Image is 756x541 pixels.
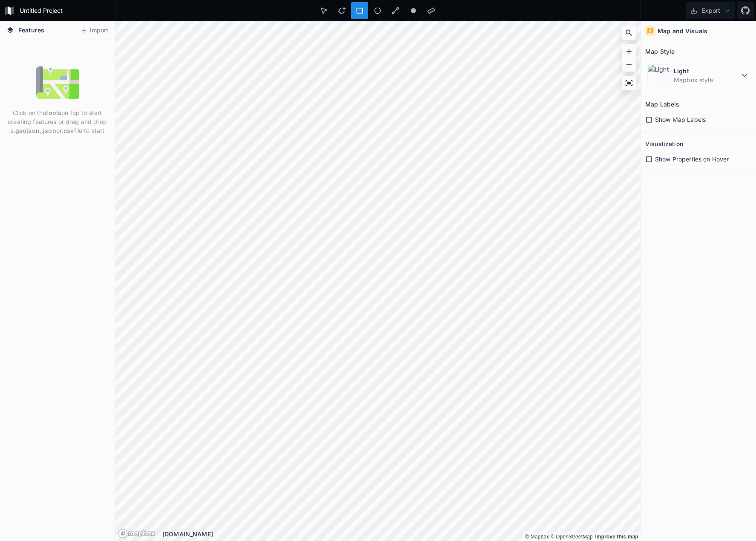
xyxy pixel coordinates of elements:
[645,45,675,58] h2: Map Style
[18,26,44,35] span: Features
[525,534,549,540] a: Mapbox
[36,61,79,104] img: empty
[76,24,113,37] button: Import
[645,98,679,111] h2: Map Labels
[674,75,739,84] dd: Mapbox style
[658,26,707,35] h4: Map and Visuals
[62,127,74,134] strong: .csv
[6,108,108,135] p: Click on the on top to start creating features or drag and drop a , or file to start
[41,127,56,134] strong: .json
[655,155,729,164] span: Show Properties on Hover
[46,109,61,116] strong: tools
[674,66,739,75] dt: Light
[595,534,638,540] a: Map feedback
[686,2,735,19] button: Export
[162,529,641,538] div: [DOMAIN_NAME]
[118,529,156,538] a: Mapbox logo
[645,137,683,150] h2: Visualization
[647,64,669,86] img: Light
[551,534,593,540] a: OpenStreetMap
[14,127,40,134] strong: .geojson
[655,115,706,124] span: Show Map Labels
